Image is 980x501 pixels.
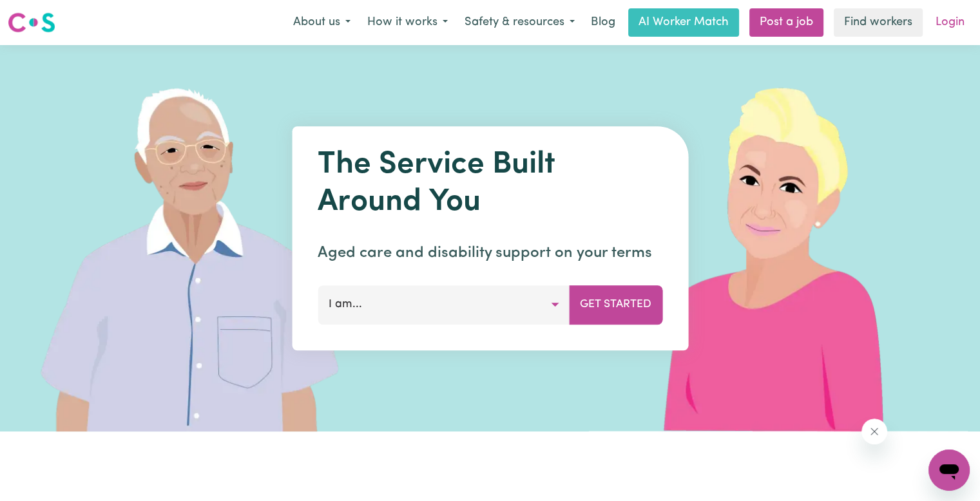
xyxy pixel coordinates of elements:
[8,11,55,34] img: Careseekers logo
[8,9,78,19] span: Need any help?
[359,9,456,36] button: How it works
[928,8,972,37] a: Login
[749,8,823,37] a: Post a job
[861,419,887,444] iframe: Close message
[318,147,662,221] h1: The Service Built Around You
[928,449,970,491] iframe: Button to launch messaging window
[628,8,739,37] a: AI Worker Match
[456,9,583,36] button: Safety & resources
[318,285,570,324] button: I am...
[583,8,623,37] a: Blog
[318,241,662,265] p: Aged care and disability support on your terms
[834,8,923,37] a: Find workers
[569,285,662,324] button: Get Started
[8,8,55,37] a: Careseekers logo
[285,9,359,36] button: About us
